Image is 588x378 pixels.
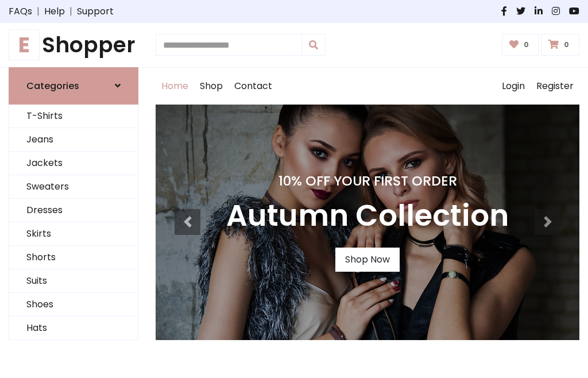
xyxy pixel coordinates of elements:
a: Shop [194,68,229,105]
a: Shoes [9,293,138,317]
a: Help [44,5,65,18]
h1: Shopper [9,32,138,58]
a: Hats [9,317,138,340]
a: Shop Now [335,248,400,272]
a: 0 [502,34,539,56]
h6: Categories [26,80,79,91]
a: T-Shirts [9,105,138,128]
a: Sweaters [9,175,138,199]
a: Login [496,68,531,105]
span: | [32,5,44,18]
a: Jackets [9,152,138,175]
h4: 10% Off Your First Order [226,173,509,189]
h3: Autumn Collection [226,198,509,234]
a: FAQs [9,5,32,18]
a: Dresses [9,199,138,222]
a: Shorts [9,246,138,269]
a: Contact [229,68,278,105]
a: Support [77,5,114,18]
span: 0 [561,40,572,50]
a: Jeans [9,128,138,152]
a: EShopper [9,32,138,58]
span: E [9,29,40,60]
span: | [65,5,77,18]
a: Categories [9,67,138,105]
a: Skirts [9,222,138,246]
a: Register [531,68,579,105]
a: Suits [9,269,138,293]
a: 0 [541,34,579,56]
span: 0 [521,40,532,50]
a: Home [156,68,194,105]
